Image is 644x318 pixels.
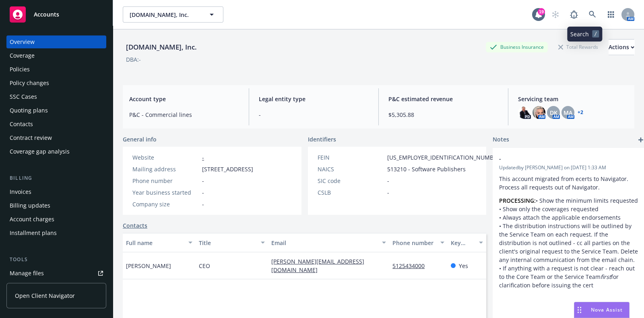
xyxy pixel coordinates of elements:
div: Tools [6,256,106,264]
span: - [387,177,389,185]
button: Actions [609,39,634,55]
a: Coverage gap analysis [6,145,106,158]
button: Key contact [448,233,486,252]
div: CSLB [318,188,384,197]
div: Quoting plans [10,104,48,117]
span: - [259,110,369,119]
a: Policies [6,63,106,76]
span: DK [550,108,557,117]
span: Accounts [34,11,59,18]
a: Billing updates [6,199,106,212]
span: - [202,177,204,185]
div: Contacts [10,118,33,131]
a: SSC Cases [6,90,106,103]
div: Account charges [10,213,54,226]
a: - [202,154,204,161]
div: Contract review [10,131,52,144]
span: 513210 - Software Publishers [387,165,466,173]
p: This account migrated from ecerts to Navigator. Process all requests out of Navigator. [499,175,639,191]
span: Account type [129,95,239,103]
div: Title [199,239,256,247]
a: Quoting plans [6,104,106,117]
div: Year business started [132,188,199,197]
span: Identifiers [308,135,336,143]
a: Installment plans [6,227,106,239]
span: $5,305.88 [388,110,498,119]
span: [PERSON_NAME] [126,262,171,270]
div: Phone number [132,177,199,185]
span: MA [563,108,572,117]
a: Overview [6,35,106,48]
a: Accounts [6,3,106,26]
div: Mailing address [132,165,199,173]
button: Nova Assist [574,302,630,318]
em: first [601,273,611,281]
div: Policies [10,63,30,76]
div: Email [271,239,377,247]
span: Updated by [PERSON_NAME] on [DATE] 1:33 AM [499,164,639,171]
button: Phone number [389,233,447,252]
button: Title [196,233,268,252]
div: 19 [538,8,545,15]
div: Phone number [392,239,435,247]
div: Coverage gap analysis [10,145,70,158]
div: Website [132,153,199,162]
div: Coverage [10,49,35,62]
img: photo [533,106,545,119]
span: Legal entity type [259,95,369,103]
a: Coverage [6,49,106,62]
span: Notes [493,135,509,145]
div: NAICS [318,165,384,173]
a: Contract review [6,131,106,144]
a: 5125434000 [392,262,431,270]
div: Manage files [10,267,44,280]
div: Billing [6,174,106,182]
a: Search [584,6,601,23]
span: Servicing team [518,95,628,103]
span: Nova Assist [591,306,623,313]
a: Contacts [123,221,147,230]
div: Billing updates [10,199,50,212]
a: [PERSON_NAME][EMAIL_ADDRESS][DOMAIN_NAME] [271,258,364,274]
span: [DOMAIN_NAME], Inc. [130,10,199,19]
p: • Show the minimum limits requested • Show only the coverages requested • Always attach the appli... [499,196,639,289]
span: Open Client Navigator [15,291,75,300]
div: FEIN [318,153,384,162]
span: [US_EMPLOYER_IDENTIFICATION_NUMBER] [387,153,502,162]
button: Full name [123,233,196,252]
div: Invoices [10,185,31,198]
span: P&C estimated revenue [388,95,498,103]
button: Email [268,233,389,252]
div: Business Insurance [486,42,548,52]
a: Policy changes [6,77,106,89]
span: [STREET_ADDRESS] [202,165,253,173]
a: Account charges [6,213,106,226]
a: Invoices [6,185,106,198]
a: Report a Bug [566,6,582,23]
a: +2 [578,110,583,115]
span: P&C - Commercial lines [129,110,239,119]
div: SSC Cases [10,90,37,103]
div: Drag to move [574,302,584,318]
strong: PROCESSING: [499,197,536,204]
span: - [202,200,204,208]
div: [DOMAIN_NAME], Inc. [123,42,200,52]
div: Key contact [451,239,474,247]
span: General info [123,135,157,143]
a: Manage files [6,267,106,280]
div: Full name [126,239,184,247]
img: photo [518,106,531,119]
span: Yes [459,262,468,270]
span: - [202,188,204,197]
div: Policy changes [10,77,49,89]
span: CEO [199,262,210,270]
a: Start snowing [547,6,563,23]
div: Total Rewards [554,42,602,52]
a: Contacts [6,118,106,131]
a: Switch app [603,6,619,23]
div: Installment plans [10,227,57,239]
div: Company size [132,200,199,208]
div: Overview [10,35,35,48]
span: - [499,154,618,163]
